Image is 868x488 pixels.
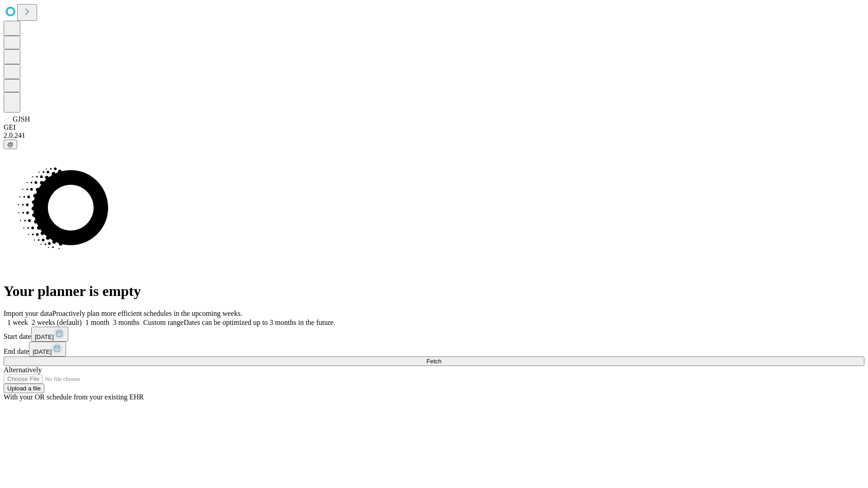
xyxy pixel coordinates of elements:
span: GJSH [13,115,30,123]
button: Fetch [4,357,864,366]
span: [DATE] [35,333,54,340]
span: [DATE] [33,348,52,355]
div: GEI [4,123,864,131]
span: 1 week [7,319,28,326]
button: @ [4,140,17,149]
div: Start date [4,327,864,342]
span: 3 months [113,319,140,326]
span: 1 month [85,319,109,326]
button: Upload a file [4,384,44,393]
button: [DATE] [31,327,68,342]
span: Fetch [426,358,441,365]
span: Alternatively [4,366,42,374]
h1: Your planner is empty [4,283,864,300]
span: With your OR schedule from your existing EHR [4,393,144,401]
span: Dates can be optimized up to 3 months in the future. [184,319,335,326]
span: 2 weeks (default) [32,319,82,326]
button: [DATE] [29,342,66,357]
div: 2.0.241 [4,131,864,140]
span: Proactively plan more efficient schedules in the upcoming weeks. [52,310,242,317]
span: Import your data [4,310,52,317]
div: End date [4,342,864,357]
span: Custom range [143,319,184,326]
span: @ [7,141,14,148]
